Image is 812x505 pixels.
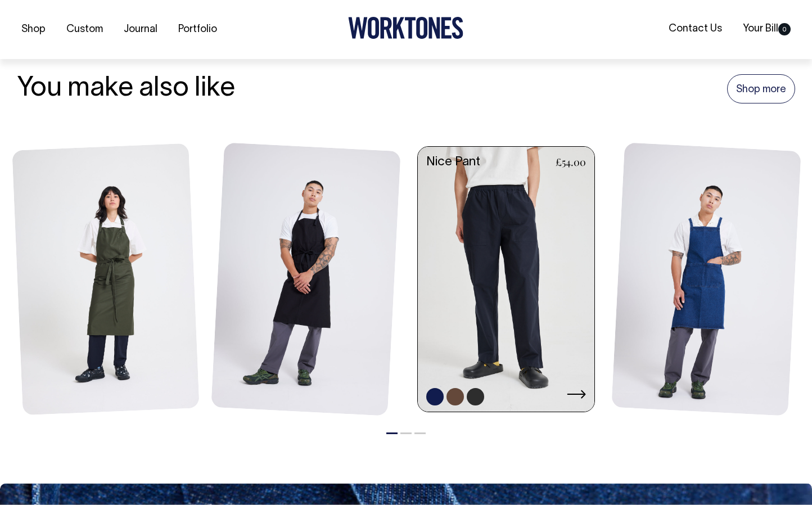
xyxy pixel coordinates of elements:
a: Your Bill0 [738,20,795,38]
img: denim [611,142,801,416]
img: black [211,142,400,416]
span: 0 [778,23,791,35]
a: Shop [17,20,50,39]
img: olive [12,143,199,415]
button: 3 of 3 [414,432,426,434]
a: Portfolio [174,20,222,39]
h3: You make also like [17,74,235,104]
button: 1 of 3 [386,432,398,434]
a: Journal [119,20,162,39]
a: Custom [62,20,107,39]
a: Shop more [727,74,795,103]
a: Contact Us [664,20,727,38]
button: 2 of 3 [400,432,412,434]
